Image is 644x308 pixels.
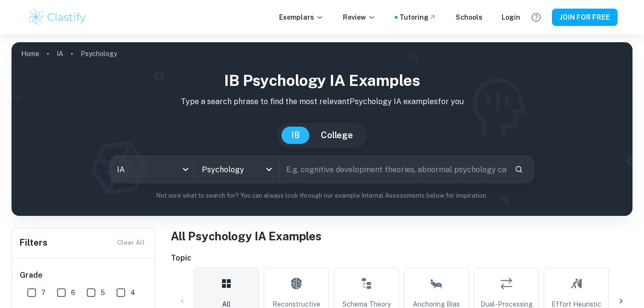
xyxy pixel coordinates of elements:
[311,127,363,144] button: College
[12,42,632,216] img: profile cover
[171,227,632,245] h1: All Psychology IA Examples
[280,156,506,183] input: E.g. cognitive development theories, abnormal psychology case studies, social psychology experime...
[20,236,47,249] h6: Filters
[19,69,625,92] h1: IB Psychology IA examples
[511,161,527,178] button: Search
[101,287,105,298] span: 5
[262,163,276,176] button: Open
[279,12,324,23] p: Exemplars
[20,270,148,281] h6: Grade
[281,127,309,144] button: IB
[27,8,88,27] img: Clastify logo
[130,287,135,298] span: 4
[81,48,117,59] p: Psychology
[456,12,482,23] a: Schools
[502,12,520,23] a: Login
[41,287,46,298] span: 7
[19,96,625,107] p: Type a search phrase to find the most relevant Psychology IA examples for you
[528,9,544,25] button: Help and Feedback
[399,12,436,23] a: Tutoring
[71,287,75,298] span: 6
[171,252,632,264] h6: Topic
[19,191,625,201] p: Not sure what to search for? You can always look through our example Internal Assessments below f...
[57,47,63,60] a: IA
[552,9,618,26] button: JOIN FOR FREE
[110,156,194,183] div: IA
[21,47,39,60] a: Home
[343,12,375,23] p: Review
